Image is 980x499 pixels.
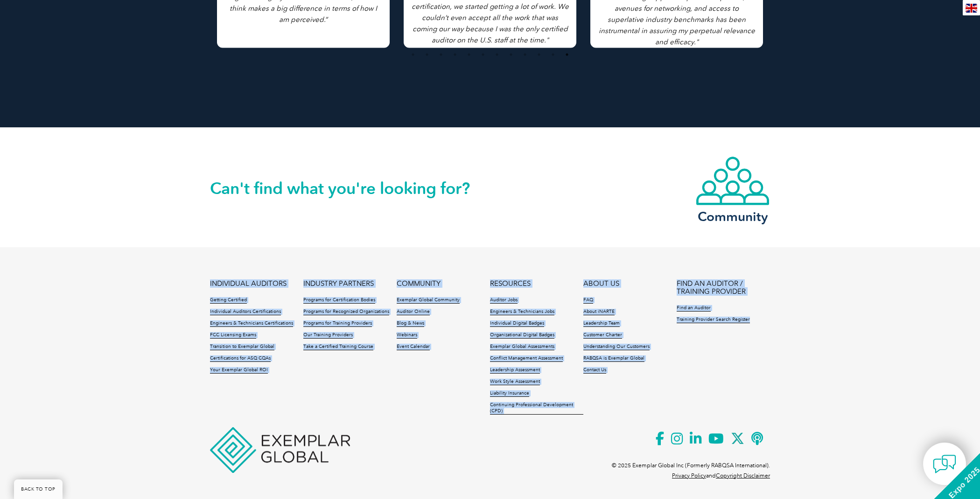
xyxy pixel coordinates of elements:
[583,355,644,362] a: RABQSA is Exemplar Global
[397,344,430,350] a: Event Calendar
[397,280,441,288] a: COMMUNITY
[397,320,424,327] a: Blog & News
[695,156,770,206] img: icon-community.webp
[14,479,63,499] a: BACK TO TOP
[562,50,572,59] button: 12 of 4
[490,309,554,315] a: Engineers & Technicians Jobs
[583,332,622,339] a: Customer Charter
[210,280,287,288] a: INDIVIDUAL AUDITORS
[210,344,274,350] a: Transition to Exemplar Global
[520,50,530,59] button: 9 of 4
[490,355,563,362] a: Conflict Management Assessment
[422,50,432,59] button: 2 of 4
[303,309,389,315] a: Programs for Recognized Organizations
[408,50,418,59] button: 1 of 4
[303,297,375,304] a: Programs for Certification Bodies
[583,297,593,304] a: FAQ
[490,379,540,385] a: Work Style Assessment
[210,355,271,362] a: Certifications for ASQ CQAs
[490,390,529,397] a: Liability Insurance
[492,50,502,59] button: 7 of 4
[716,472,770,479] a: Copyright Disclaimer
[490,297,518,304] a: Auditor Jobs
[677,305,711,312] a: Find an Auditor
[695,211,770,222] h3: Community
[583,309,615,315] a: About iNARTE
[210,181,490,196] h2: Can't find what you're looking for?
[490,320,544,327] a: Individual Digital Badges
[490,344,554,350] a: Exemplar Global Assessments
[464,50,474,59] button: 5 of 4
[490,332,554,339] a: Organizational Digital Badges
[303,320,372,327] a: Programs for Training Providers
[677,317,750,323] a: Training Provider Search Register
[450,50,460,59] button: 4 of 4
[695,156,770,222] a: Community
[583,320,620,327] a: Leadership Team
[583,367,606,374] a: Contact Us
[303,332,353,339] a: Our Training Providers
[478,50,488,59] button: 6 of 4
[210,427,350,473] img: Exemplar Global
[210,320,293,327] a: Engineers & Technicians Certifications
[490,402,583,415] a: Continuing Professional Development (CPD)
[490,367,540,374] a: Leadership Assessment
[303,280,374,288] a: INDUSTRY PARTNERS
[210,367,268,374] a: Your Exemplar Global ROI
[397,332,417,339] a: Webinars
[612,460,770,471] p: © 2025 Exemplar Global Inc (Formerly RABQSA International).
[436,50,446,59] button: 3 of 4
[397,309,430,315] a: Auditor Online
[210,332,256,339] a: FCC Licensing Exams
[210,297,247,304] a: Getting Certified
[672,472,706,479] a: Privacy Policy
[583,344,650,350] a: Understanding Our Customers
[583,280,619,288] a: ABOUT US
[933,452,956,476] img: contact-chat.png
[672,471,770,481] p: and
[397,297,460,304] a: Exemplar Global Community
[534,50,544,59] button: 10 of 4
[210,309,281,315] a: Individual Auditors Certifications
[677,280,770,296] a: FIND AN AUDITOR / TRAINING PROVIDER
[490,280,531,288] a: RESOURCES
[303,344,373,350] a: Take a Certified Training Course
[548,50,558,59] button: 11 of 4
[506,50,516,59] button: 8 of 4
[966,4,977,13] img: en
